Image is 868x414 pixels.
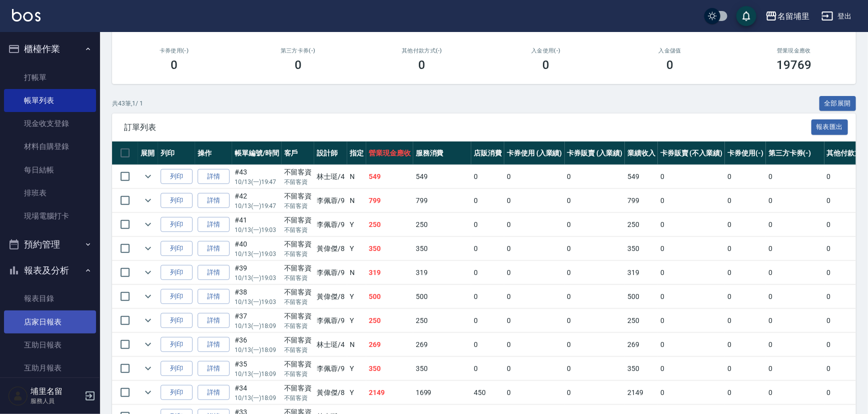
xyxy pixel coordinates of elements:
td: 269 [413,333,472,356]
th: 第三方卡券(-) [766,141,824,165]
td: 0 [565,165,625,188]
button: expand row [141,313,156,328]
td: 0 [658,237,725,260]
td: 0 [565,357,625,380]
td: 250 [625,309,658,332]
td: 0 [471,261,504,284]
th: 卡券販賣 (入業績) [565,141,625,165]
td: 0 [471,237,504,260]
td: 0 [766,309,824,332]
button: 報表及分析 [4,257,96,283]
td: 350 [625,237,658,260]
a: 帳單列表 [4,89,96,112]
td: 0 [504,333,565,356]
td: 0 [766,333,824,356]
td: 0 [504,237,565,260]
button: 預約管理 [4,231,96,257]
td: 0 [565,309,625,332]
a: 店家日報表 [4,310,96,333]
div: 不留客資 [284,191,312,201]
td: 0 [725,261,766,284]
a: 詳情 [198,265,230,280]
td: 0 [471,309,504,332]
td: 0 [725,237,766,260]
button: 櫃檯作業 [4,36,96,62]
button: 列印 [161,241,193,256]
h3: 0 [666,58,673,72]
td: 0 [504,309,565,332]
a: 報表匯出 [811,122,848,131]
td: Y [347,237,366,260]
h3: 0 [419,58,426,72]
td: 0 [725,381,766,404]
p: 不留客資 [284,297,312,306]
td: 549 [366,165,413,188]
td: 2149 [625,381,658,404]
td: 0 [658,285,725,308]
td: 0 [504,261,565,284]
h2: 卡券使用(-) [124,47,224,54]
td: 0 [725,213,766,236]
a: 打帳單 [4,66,96,89]
td: 350 [413,357,472,380]
th: 營業現金應收 [366,141,413,165]
h2: 其他付款方式(-) [372,47,472,54]
td: Y [347,213,366,236]
td: 李佩蓉 /9 [314,189,347,212]
td: 黃偉傑 /8 [314,381,347,404]
h2: 營業現金應收 [744,47,844,54]
div: 不留客資 [284,167,312,177]
td: #35 [232,357,282,380]
p: 不留客資 [284,273,312,282]
td: 0 [504,189,565,212]
td: 319 [366,261,413,284]
th: 服務消費 [413,141,472,165]
a: 互助日報表 [4,333,96,356]
p: 10/13 (一) 19:03 [235,273,279,282]
td: 李佩蓉 /9 [314,261,347,284]
td: 0 [725,309,766,332]
td: N [347,189,366,212]
td: #40 [232,237,282,260]
td: 0 [766,213,824,236]
td: 0 [725,333,766,356]
td: 0 [766,165,824,188]
p: 10/13 (一) 18:09 [235,369,279,378]
td: 250 [413,309,472,332]
th: 卡券使用(-) [725,141,766,165]
td: #41 [232,213,282,236]
img: Person [8,386,28,406]
button: 列印 [161,313,193,328]
a: 詳情 [198,169,230,184]
img: Logo [12,9,41,21]
td: Y [347,357,366,380]
td: 0 [658,381,725,404]
td: 0 [504,285,565,308]
p: 不留客資 [284,369,312,378]
button: 列印 [161,361,193,376]
td: 0 [565,213,625,236]
a: 詳情 [198,385,230,400]
span: 訂單列表 [124,122,811,132]
td: 250 [366,213,413,236]
a: 排班表 [4,181,96,204]
td: #38 [232,285,282,308]
td: 250 [625,213,658,236]
td: 0 [565,261,625,284]
td: Y [347,309,366,332]
a: 詳情 [198,241,230,256]
td: 0 [766,285,824,308]
button: 列印 [161,217,193,232]
h3: 0 [542,58,549,72]
td: 269 [625,333,658,356]
td: 0 [565,285,625,308]
th: 帳單編號/時間 [232,141,282,165]
td: 0 [504,213,565,236]
th: 業績收入 [625,141,658,165]
td: 黃偉傑 /8 [314,285,347,308]
td: 0 [766,189,824,212]
td: 549 [625,165,658,188]
td: 350 [413,237,472,260]
div: 不留客資 [284,359,312,369]
td: 0 [658,357,725,380]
